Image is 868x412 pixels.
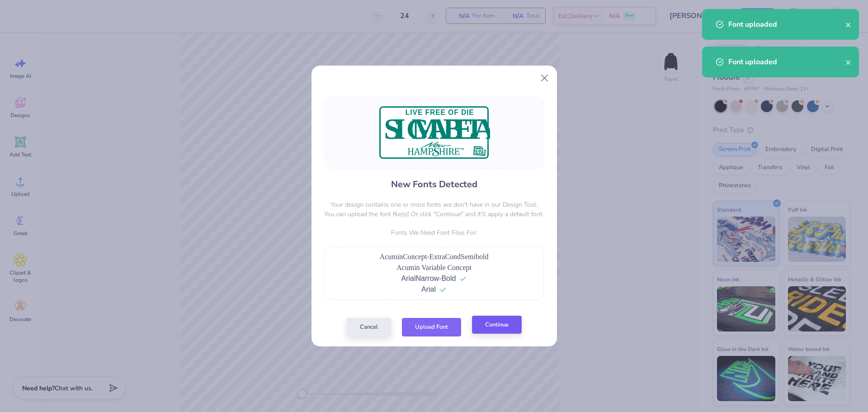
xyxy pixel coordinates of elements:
[324,200,544,219] p: Your design contains one or more fonts we don't have in our Design Tool. You can upload the font ...
[845,19,852,30] button: close
[728,57,845,67] div: Font uploaded
[728,19,845,30] div: Font uploaded
[401,275,456,282] span: ArialNarrow-Bold
[380,253,489,260] span: AcuminConcept-ExtraCondSemibold
[324,228,544,237] p: Fonts We Need Font Files For:
[347,318,391,336] button: Cancel
[396,264,472,271] span: Acumin Variable Concept
[472,316,522,334] button: Continue
[536,70,553,87] button: Close
[391,178,477,191] h4: New Fonts Detected
[402,318,461,336] button: Upload Font
[845,57,852,67] button: close
[421,285,436,293] span: Arial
